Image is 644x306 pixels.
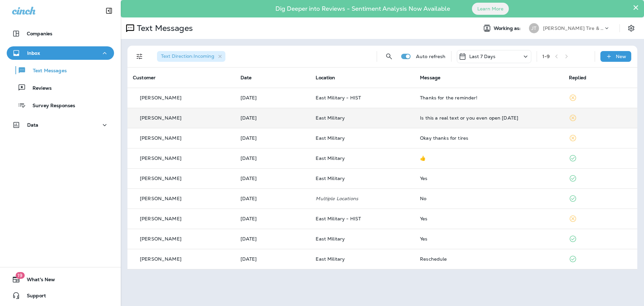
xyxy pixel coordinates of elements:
[469,54,496,59] p: Last 7 Days
[625,22,637,34] button: Settings
[420,135,558,141] div: Okay thanks for tires
[316,196,409,201] p: Multiple Locations
[420,196,558,201] div: No
[15,272,24,279] span: 19
[420,95,558,100] div: Thanks for the reminder!
[420,115,558,121] div: Is this a real text or you even open on Sunday
[240,236,305,242] p: Sep 30, 2025 10:58 AM
[140,156,181,161] p: [PERSON_NAME]
[256,8,470,10] p: Dig Deeper into Reviews - Sentiment Analysis Now Available
[316,115,345,121] span: East Military
[27,122,39,128] p: Data
[316,75,335,81] span: Location
[157,51,225,62] div: Text Direction:Incoming
[7,27,114,40] button: Companies
[7,81,114,95] button: Reviews
[100,4,118,17] button: Collapse Sidebar
[420,75,440,81] span: Message
[240,75,252,81] span: Date
[633,2,639,13] button: Close
[7,118,114,132] button: Data
[240,95,305,100] p: Oct 5, 2025 02:09 PM
[472,3,509,15] button: Learn More
[494,26,522,31] span: Working as:
[7,273,114,286] button: 19What's New
[27,31,52,36] p: Companies
[420,216,558,221] div: Yes
[26,103,75,109] p: Survey Responses
[240,196,305,201] p: Oct 1, 2025 04:27 PM
[316,236,345,242] span: East Military
[616,54,626,59] p: New
[420,236,558,242] div: Yes
[542,54,550,59] div: 1 - 9
[140,216,181,221] p: [PERSON_NAME]
[7,63,114,77] button: Text Messages
[134,23,193,33] p: Text Messages
[420,256,558,262] div: Reschedule
[7,46,114,60] button: Inbox
[240,256,305,262] p: Sep 29, 2025 01:08 PM
[240,135,305,141] p: Oct 4, 2025 09:10 AM
[140,115,181,121] p: [PERSON_NAME]
[26,68,67,74] p: Text Messages
[240,156,305,161] p: Oct 2, 2025 09:19 AM
[316,216,361,222] span: East Military - HIST
[140,135,181,141] p: [PERSON_NAME]
[140,95,181,100] p: [PERSON_NAME]
[240,176,305,181] p: Oct 2, 2025 09:02 AM
[316,135,345,141] span: East Military
[316,175,345,181] span: East Military
[316,256,345,262] span: East Military
[316,95,361,101] span: East Military - HIST
[140,196,181,201] p: [PERSON_NAME]
[529,23,539,33] div: JT
[240,216,305,221] p: Oct 1, 2025 04:26 PM
[140,236,181,242] p: [PERSON_NAME]
[7,289,114,302] button: Support
[240,115,305,121] p: Oct 5, 2025 01:50 PM
[382,50,396,63] button: Search Messages
[20,293,46,301] span: Support
[543,26,603,31] p: [PERSON_NAME] Tire & Auto
[7,98,114,112] button: Survey Responses
[569,75,586,81] span: Replied
[140,176,181,181] p: [PERSON_NAME]
[26,85,52,92] p: Reviews
[133,75,156,81] span: Customer
[416,54,446,59] p: Auto refresh
[27,50,40,56] p: Inbox
[140,256,181,262] p: [PERSON_NAME]
[420,156,558,161] div: 👍
[420,176,558,181] div: Yes
[316,155,345,161] span: East Military
[161,53,214,59] span: Text Direction : Incoming
[133,50,146,63] button: Filters
[20,277,55,285] span: What's New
